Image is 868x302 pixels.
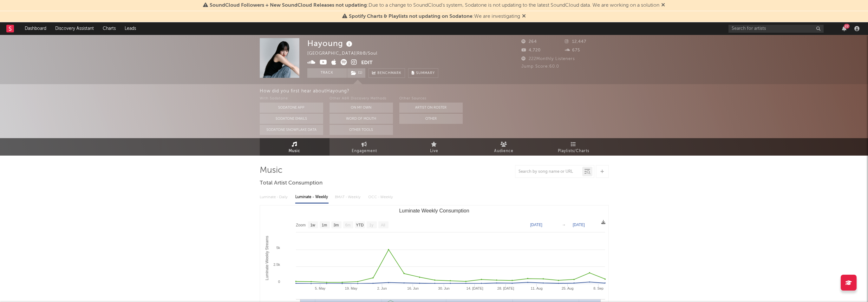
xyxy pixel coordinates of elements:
text: 28. [DATE] [497,286,514,290]
text: Luminate Weekly Consumption [399,208,469,213]
span: Jump Score: 60.0 [521,64,559,69]
span: Dismiss [661,3,665,8]
button: 22 [842,26,846,31]
span: Audience [494,147,513,155]
a: Leads [120,22,140,35]
a: Playlists/Charts [539,138,609,156]
text: [DATE] [530,223,542,227]
input: Search by song name or URL [515,169,582,174]
a: Dashboard [20,22,51,35]
span: Benchmark [377,70,401,77]
text: [DATE] [573,223,585,227]
span: : We are investigating [349,14,520,19]
span: ( 1 ) [347,68,366,78]
button: Sodatone Snowflake Data [260,125,323,135]
span: 4,720 [521,48,541,52]
div: Other Sources [399,95,463,103]
span: Dismiss [522,14,526,19]
input: Search for artists [728,25,824,33]
text: 19. May [345,286,357,290]
span: SoundCloud Followers + New SoundCloud Releases not updating [210,3,367,8]
a: Live [399,138,469,156]
span: 264 [521,40,537,44]
a: Music [260,138,330,156]
text: 1y [369,223,373,227]
a: Audience [469,138,539,156]
text: Luminate Weekly Streams [265,236,269,280]
text: All [381,223,385,227]
text: 6m [345,223,350,227]
div: [GEOGRAPHIC_DATA] | R&B/Soul [307,50,385,57]
a: Charts [98,22,120,35]
text: Zoom [296,223,306,227]
span: Summary [416,71,435,75]
a: Engagement [330,138,399,156]
text: YTD [356,223,363,227]
text: 2. Jun [377,286,387,290]
span: 675 [565,48,580,52]
span: Playlists/Charts [558,147,589,155]
text: 5. May [315,286,326,290]
text: 16. Jun [407,286,419,290]
text: 3m [333,223,339,227]
div: Other A&R Discovery Methods [330,95,393,103]
span: Total Artist Consumption [260,179,323,187]
button: Other [399,114,463,124]
button: Summary [408,68,438,78]
button: Sodatone App [260,103,323,113]
text: 25. Aug [561,286,573,290]
a: Discovery Assistant [51,22,98,35]
text: 14. [DATE] [466,286,483,290]
div: 22 [844,24,850,29]
text: 11. Aug [531,286,542,290]
button: Edit [361,59,373,67]
text: 30. Jun [438,286,449,290]
div: Luminate - Weekly [295,192,329,203]
span: Music [289,147,300,155]
text: 2.5k [273,263,280,266]
text: 1m [322,223,327,227]
button: Word Of Mouth [330,114,393,124]
text: 5k [276,246,280,250]
span: Engagement [352,147,377,155]
span: Spotify Charts & Playlists not updating on Sodatone [349,14,473,19]
span: 222 Monthly Listeners [521,57,575,61]
text: → [562,223,566,227]
button: (1) [347,68,365,78]
text: 0 [278,280,280,284]
button: Track [307,68,347,78]
button: Sodatone Emails [260,114,323,124]
button: On My Own [330,103,393,113]
button: Other Tools [330,125,393,135]
div: With Sodatone [260,95,323,103]
a: Benchmark [369,68,405,78]
text: 1w [310,223,315,227]
div: Hayoung [307,38,354,49]
span: Live [430,147,438,155]
span: 12,447 [565,40,586,44]
text: 8. Sep [593,286,604,290]
button: Artist on Roster [399,103,463,113]
span: : Due to a change to SoundCloud's system, Sodatone is not updating to the latest SoundCloud data.... [210,3,659,8]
